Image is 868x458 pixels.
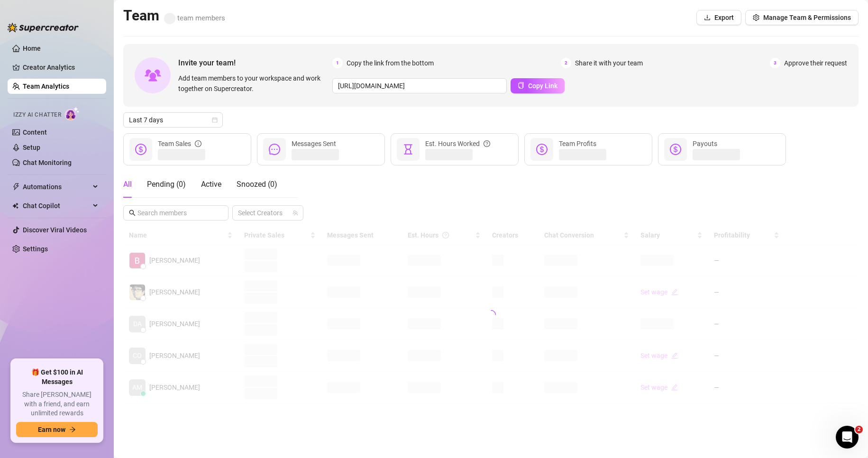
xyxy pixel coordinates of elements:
img: logo-BBDzfeDw.svg [8,23,79,32]
div: Team Sales [158,138,201,149]
span: thunderbolt [12,183,20,191]
span: Share [PERSON_NAME] with a friend, and earn unlimited rewards [16,390,98,418]
span: Copy Link [528,82,557,90]
span: Approve their request [784,58,847,68]
iframe: Intercom live chat [836,426,859,449]
span: message [269,144,280,155]
span: Snoozed ( 0 ) [237,180,277,189]
button: Manage Team & Permissions [745,10,859,25]
a: Creator Analytics [23,60,99,75]
span: Earn now [38,426,65,433]
img: Chat Copilot [12,202,18,209]
span: search [129,210,136,216]
span: Chat Copilot [23,198,90,213]
span: Add team members to your workspace and work together on Supercreator. [178,73,329,94]
span: 🎁 Get $100 in AI Messages [16,368,98,386]
span: dollar-circle [536,144,548,155]
a: Discover Viral Videos [23,226,87,234]
span: hourglass [402,144,414,155]
button: Copy Link [511,78,565,93]
a: Content [23,128,47,136]
img: AI Chatter [65,107,80,120]
div: Pending ( 0 ) [147,179,186,190]
span: download [704,14,711,21]
span: setting [753,14,759,21]
span: arrow-right [69,426,76,433]
span: calendar [212,117,218,123]
h2: Team [123,7,225,25]
span: loading [486,310,496,320]
div: All [123,179,132,190]
span: Export [714,14,734,21]
span: Share it with your team [575,58,643,68]
span: Messages Sent [292,140,336,147]
span: Payouts [693,140,717,147]
span: Automations [23,179,90,194]
a: Team Analytics [23,82,69,90]
button: Export [696,10,741,25]
a: Home [23,45,41,52]
span: Invite your team! [178,57,332,69]
span: Team Profits [559,140,596,147]
div: Est. Hours Worked [425,138,490,149]
span: info-circle [195,138,201,149]
button: Earn nowarrow-right [16,422,98,437]
a: Setup [23,144,40,151]
input: Search members [137,208,215,218]
span: team members [164,14,225,22]
span: 3 [770,58,780,68]
span: 1 [332,58,343,68]
a: Settings [23,245,48,253]
span: dollar-circle [670,144,681,155]
span: Active [201,180,221,189]
span: Manage Team & Permissions [763,14,851,21]
span: Last 7 days [129,113,217,127]
span: dollar-circle [135,144,146,155]
a: Chat Monitoring [23,159,72,166]
span: question-circle [484,138,490,149]
span: copy [518,82,524,89]
span: Izzy AI Chatter [13,110,61,119]
span: 2 [855,426,863,433]
span: team [292,210,298,216]
span: 2 [561,58,571,68]
span: Copy the link from the bottom [347,58,434,68]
